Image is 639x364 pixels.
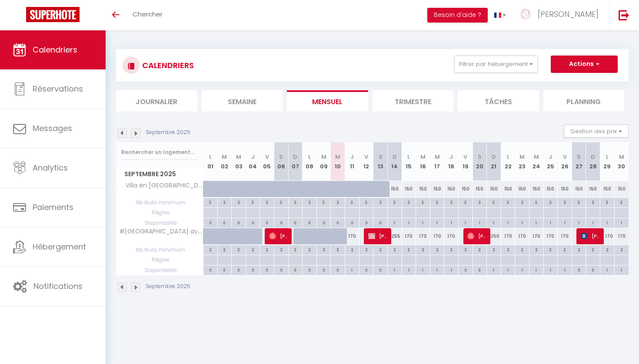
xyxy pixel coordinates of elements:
[558,228,572,244] div: 170
[368,228,387,244] span: [PERSON_NAME]
[435,153,440,161] abbr: M
[416,228,430,244] div: 170
[203,245,217,253] div: 2
[581,228,600,244] span: [PERSON_NAME]
[459,266,473,274] div: 0
[218,245,232,253] div: 2
[591,153,595,161] abbr: D
[232,142,246,181] th: 03
[387,228,402,244] div: 255
[487,198,501,206] div: 3
[274,245,288,253] div: 2
[416,266,430,274] div: 1
[345,228,359,244] div: 170
[26,7,80,22] img: Super Booking
[388,266,402,274] div: 1
[373,266,387,274] div: 0
[600,181,615,197] div: 150
[515,266,529,274] div: 1
[544,198,558,206] div: 3
[387,181,402,197] div: 150
[572,245,586,253] div: 2
[316,142,331,181] th: 09
[345,245,359,253] div: 2
[303,218,316,226] div: 0
[33,162,68,173] span: Analytics
[459,198,473,206] div: 3
[202,90,283,111] li: Semaine
[359,245,373,253] div: 2
[430,198,444,206] div: 3
[458,181,473,197] div: 150
[600,142,615,181] th: 29
[331,266,345,274] div: 0
[359,218,373,226] div: 0
[116,168,203,180] span: Septembre 2025
[246,266,260,274] div: 0
[529,142,544,181] th: 24
[614,228,629,244] div: 170
[430,142,444,181] th: 17
[373,245,387,253] div: 2
[345,218,359,226] div: 0
[416,245,430,253] div: 2
[289,266,303,274] div: 0
[572,181,586,197] div: 150
[515,198,529,206] div: 3
[473,218,487,226] div: 1
[558,198,572,206] div: 3
[317,198,331,206] div: 3
[289,245,303,253] div: 2
[146,128,190,137] p: Septembre 2025
[303,142,317,181] th: 08
[402,142,416,181] th: 15
[544,245,558,253] div: 2
[402,245,416,253] div: 2
[416,218,430,226] div: 1
[203,218,217,226] div: 0
[260,245,274,253] div: 2
[430,181,444,197] div: 150
[246,218,260,226] div: 0
[427,8,488,23] button: Besoin d'aide ?
[473,266,487,274] div: 0
[458,90,539,111] li: Tâches
[251,153,255,161] abbr: J
[615,266,629,274] div: 1
[544,266,558,274] div: 1
[572,198,586,206] div: 3
[558,218,572,226] div: 1
[600,218,614,226] div: 1
[146,282,190,291] p: Septembre 2025
[402,218,416,226] div: 1
[543,181,558,197] div: 150
[600,198,614,206] div: 3
[265,153,269,161] abbr: V
[600,228,615,244] div: 170
[402,181,416,197] div: 150
[529,245,543,253] div: 2
[209,153,212,161] abbr: L
[33,281,83,292] span: Notifications
[303,198,316,206] div: 3
[335,153,340,161] abbr: M
[416,198,430,206] div: 3
[478,153,482,161] abbr: S
[274,142,289,181] th: 06
[416,142,430,181] th: 16
[116,255,203,265] span: Règles
[430,218,444,226] div: 1
[529,218,543,226] div: 1
[364,153,368,161] abbr: V
[317,266,331,274] div: 0
[577,153,581,161] abbr: S
[274,198,288,206] div: 3
[458,142,473,181] th: 19
[379,153,383,161] abbr: S
[387,142,402,181] th: 14
[515,181,529,197] div: 150
[218,266,232,274] div: 0
[279,153,283,161] abbr: S
[350,153,354,161] abbr: J
[116,245,203,255] span: Nb Nuits minimum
